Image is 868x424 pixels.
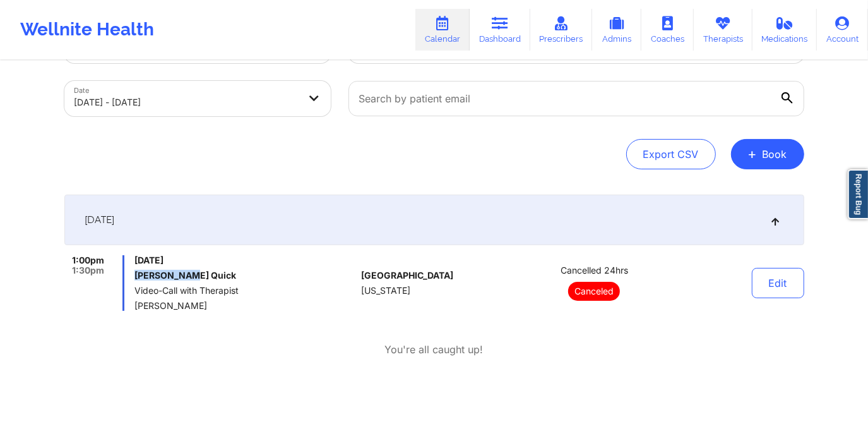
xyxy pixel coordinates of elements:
[626,139,716,169] button: Export CSV
[694,9,752,51] a: Therapists
[72,265,104,276] span: 1:30pm
[134,270,356,281] h6: [PERSON_NAME] Quick
[470,9,530,51] a: Dashboard
[561,265,628,276] span: Cancelled 24hrs
[72,255,104,265] span: 1:00pm
[731,139,804,169] button: +Book
[530,9,593,51] a: Prescribers
[361,286,410,296] span: [US_STATE]
[641,9,694,51] a: Coaches
[415,9,470,51] a: Calendar
[752,268,804,298] button: Edit
[134,301,356,311] span: [PERSON_NAME]
[748,150,758,157] span: +
[817,9,868,51] a: Account
[361,270,453,281] span: [GEOGRAPHIC_DATA]
[134,286,356,296] span: Video-Call with Therapist
[568,282,620,301] p: Canceled
[848,169,868,219] a: Report Bug
[74,88,299,116] div: [DATE] - [DATE]
[348,81,804,116] input: Search by patient email
[592,9,641,51] a: Admins
[385,342,484,357] p: You're all caught up!
[85,214,115,226] span: [DATE]
[752,9,817,51] a: Medications
[134,255,356,265] span: [DATE]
